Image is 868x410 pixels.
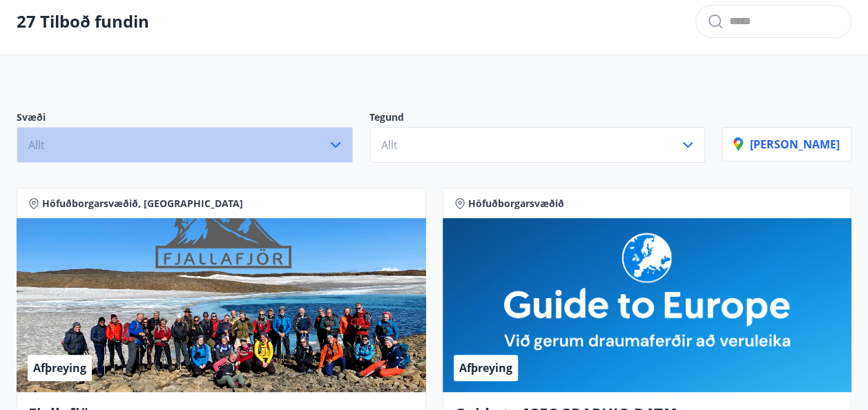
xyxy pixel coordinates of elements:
p: Svæði [17,110,353,127]
span: Höfuðborgarsvæðið [468,197,564,211]
p: 27 Tilboð fundin [17,10,149,33]
p: [PERSON_NAME] [733,137,840,152]
span: Allt [381,137,398,153]
span: Höfuðborgarsvæðið, [GEOGRAPHIC_DATA] [42,197,243,211]
span: Allt [28,137,45,153]
button: [PERSON_NAME] [722,127,851,162]
span: Afþreying [33,360,86,375]
button: Allt [17,127,353,163]
button: Allt [369,127,706,163]
p: Tegund [369,110,706,127]
span: Afþreying [459,360,512,375]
